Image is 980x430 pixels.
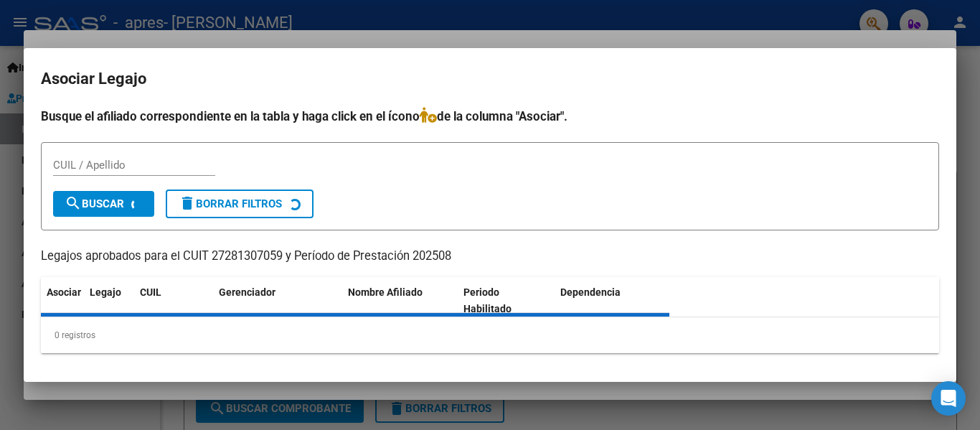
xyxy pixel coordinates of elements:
p: Legajos aprobados para el CUIT 27281307059 y Período de Prestación 202508 [41,248,939,266]
h2: Asociar Legajo [41,65,939,93]
span: Gerenciador [219,286,275,298]
mat-icon: search [65,195,82,212]
div: Open Intercom Messenger [931,381,966,416]
div: 0 registros [41,317,939,353]
span: Asociar [47,286,81,298]
datatable-header-cell: Legajo [84,277,134,324]
datatable-header-cell: Nombre Afiliado [342,277,458,324]
span: Nombre Afiliado [348,286,423,298]
h4: Busque el afiliado correspondiente en la tabla y haga click en el ícono de la columna "Asociar". [41,107,939,126]
button: Borrar Filtros [166,190,314,218]
span: Borrar Filtros [179,197,282,210]
span: CUIL [140,286,161,298]
button: Buscar [53,191,154,217]
mat-icon: delete [179,195,196,212]
span: Legajo [90,286,121,298]
datatable-header-cell: Gerenciador [213,277,342,324]
datatable-header-cell: Asociar [41,277,84,324]
span: Periodo Habilitado [463,286,512,314]
datatable-header-cell: Dependencia [555,277,670,324]
datatable-header-cell: CUIL [134,277,213,324]
span: Buscar [65,197,124,210]
span: Dependencia [560,286,621,298]
datatable-header-cell: Periodo Habilitado [458,277,555,324]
